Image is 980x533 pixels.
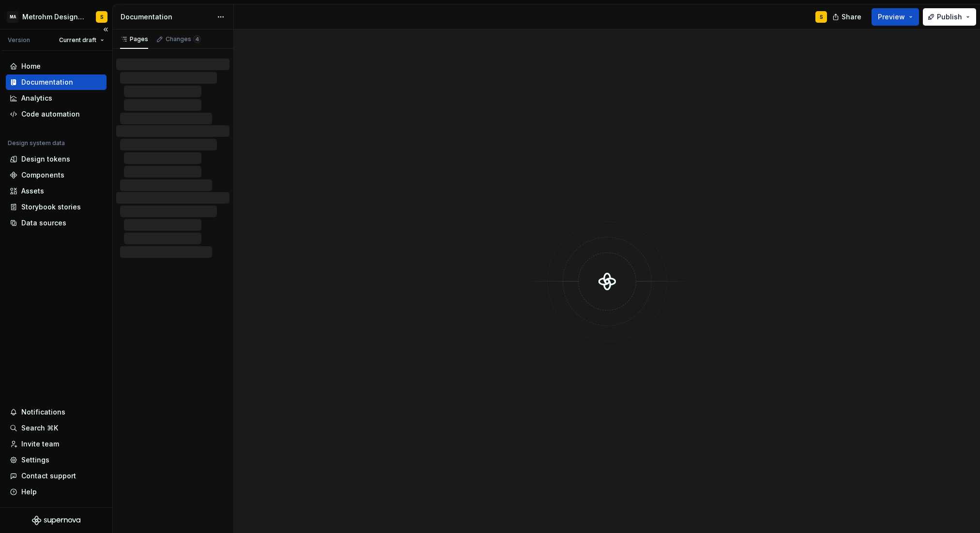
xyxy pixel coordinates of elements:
button: Publish [923,8,976,26]
div: MA [7,11,18,23]
span: 4 [193,35,201,43]
a: Home [6,59,107,74]
button: Search ⌘K [6,420,107,436]
a: Code automation [6,106,107,122]
div: Storybook stories [21,202,81,212]
button: Collapse sidebar [99,23,112,36]
button: Share [827,8,868,26]
button: Help [6,484,107,500]
a: Storybook stories [6,199,107,215]
a: Documentation [6,74,107,90]
div: Home [21,61,41,71]
a: Settings [6,452,107,468]
div: Documentation [21,77,73,87]
div: Settings [21,455,49,465]
a: Components [6,167,107,183]
svg: Supernova Logo [32,516,80,525]
div: Invite team [21,439,59,449]
div: Design system data [8,139,65,147]
button: Preview [872,8,919,26]
div: Contact support [21,471,76,481]
div: Documentation [121,12,212,22]
span: Preview [878,12,905,22]
div: S [820,13,823,21]
div: Version [8,36,30,44]
button: Contact support [6,468,107,484]
div: Components [21,170,64,180]
div: Code automation [21,109,80,119]
div: Design tokens [21,154,70,164]
a: Data sources [6,215,107,231]
div: Metrohm Design System [22,12,84,22]
div: Pages [120,35,148,43]
div: Help [21,487,37,497]
a: Analytics [6,90,107,106]
button: Current draft [55,33,108,47]
div: S [100,13,104,21]
span: Share [842,12,861,22]
button: MAMetrohm Design SystemS [2,6,110,27]
div: Analytics [21,93,52,103]
div: Changes [166,35,201,43]
span: Publish [937,12,962,22]
div: Search ⌘K [21,423,58,433]
div: Notifications [21,407,65,417]
a: Invite team [6,436,107,452]
button: Notifications [6,404,107,420]
div: Data sources [21,218,66,228]
a: Design tokens [6,151,107,167]
div: Assets [21,186,44,196]
a: Assets [6,183,107,199]
span: Current draft [59,36,96,44]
